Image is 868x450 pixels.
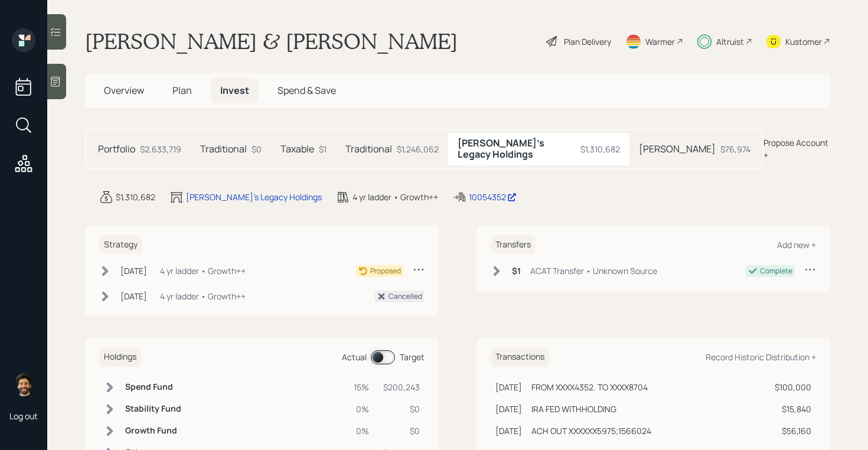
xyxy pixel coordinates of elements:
div: 4 yr ladder • Growth++ [353,191,438,203]
div: $15,840 [775,403,811,415]
div: 4 yr ladder • Growth++ [160,265,246,277]
div: Proposed [370,266,401,276]
div: ACAT Transfer • Unknown Source [530,265,657,277]
div: Complete [760,266,792,276]
div: Plan Delivery [564,35,611,48]
div: $1,246,062 [397,143,439,155]
h6: Spend Fund [125,382,181,392]
div: Log out [9,410,38,422]
div: 15% [352,381,369,393]
div: Actual [342,351,367,363]
div: 10054352 [469,191,517,203]
div: $0 [252,143,262,155]
div: [DATE] [120,265,147,277]
div: 0% [352,425,369,437]
img: eric-schwartz-headshot.png [12,373,35,396]
h6: Strategy [99,235,142,255]
h6: Growth Fund [125,426,181,436]
div: Record Historic Distribution + [706,351,816,363]
div: Cancelled [389,291,422,302]
div: [DATE] [495,403,522,415]
div: IRA FED WITHHOLDING [531,403,616,415]
h5: Taxable [280,144,314,155]
div: [PERSON_NAME]'s Legacy Holdings [186,191,322,203]
span: Spend & Save [278,84,336,97]
span: Overview [104,84,144,97]
h6: Stability Fund [125,404,181,414]
div: Propose Account + [763,136,830,161]
h5: [PERSON_NAME] [639,144,716,155]
div: $56,160 [775,425,811,437]
div: FROM XXXX4352. TO XXXX8704 [531,381,648,393]
div: $0 [383,403,420,415]
h6: Transfers [491,235,536,255]
div: [DATE] [495,381,522,393]
div: [DATE] [495,425,522,437]
div: Target [400,351,425,363]
div: ACH OUT XXXXXX5975;1566024 [531,425,651,437]
div: Kustomer [785,35,822,48]
div: $200,243 [383,381,420,393]
div: 4 yr ladder • Growth++ [160,290,246,302]
div: Warmer [645,35,675,48]
h6: Transactions [491,347,549,367]
h5: Portfolio [98,144,135,155]
div: [DATE] [120,290,147,302]
h6: Holdings [99,347,141,367]
div: $76,974 [720,143,750,155]
h5: [PERSON_NAME]'s Legacy Holdings [458,138,576,160]
div: 0% [352,403,369,415]
div: $0 [383,425,420,437]
span: Invest [220,84,249,97]
h1: [PERSON_NAME] & [PERSON_NAME] [85,28,458,54]
h5: Traditional [345,144,392,155]
div: $1,310,682 [580,143,620,155]
h5: Traditional [200,144,247,155]
div: $100,000 [775,381,811,393]
div: $2,633,719 [140,143,181,155]
div: $1,310,682 [116,191,155,203]
div: Add new + [777,239,816,250]
h6: $1 [512,266,521,276]
div: Altruist [716,35,744,48]
span: Plan [172,84,192,97]
div: $1 [319,143,327,155]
